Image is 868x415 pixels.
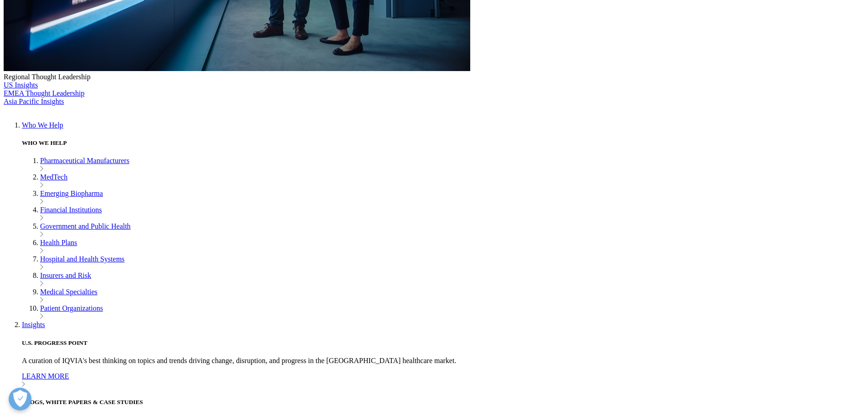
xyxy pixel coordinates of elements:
[40,173,67,181] a: MedTech
[22,121,63,129] a: Who We Help
[22,372,864,389] a: LEARN MORE
[4,89,84,97] a: EMEA Thought Leadership
[22,321,45,328] a: Insights
[40,157,129,164] a: Pharmaceutical Manufacturers
[40,190,103,197] a: Emerging Biopharma
[4,97,64,105] a: Asia Pacific Insights
[40,255,124,263] a: Hospital and Health Systems
[40,239,77,246] a: Health Plans
[40,222,131,230] a: Government and Public Health
[22,139,864,147] h5: WHO WE HELP
[4,73,864,81] div: Regional Thought Leadership
[40,288,98,296] a: Medical Specialties
[22,399,864,406] h5: BLOGS, WHITE PAPERS & CASE STUDIES
[22,357,864,365] p: A curation of IQVIA's best thinking on topics and trends driving change, disruption, and progress...
[22,339,864,347] h5: U.S. PROGRESS POINT
[4,81,38,89] a: US Insights
[9,388,31,410] button: Open Preferences
[40,304,103,312] a: Patient Organizations
[40,206,102,214] a: Financial Institutions
[40,272,91,279] a: Insurers and Risk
